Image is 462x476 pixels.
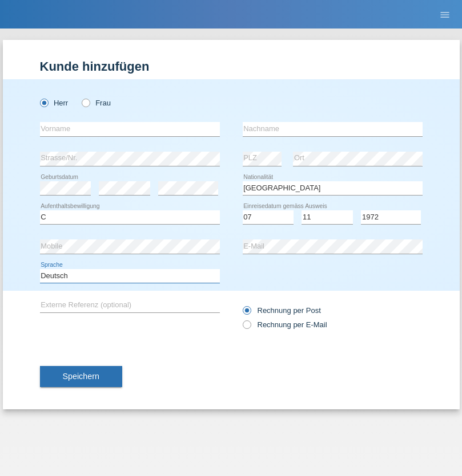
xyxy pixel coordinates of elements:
[243,320,250,335] input: Rechnung per E-Mail
[439,9,451,21] i: menu
[433,11,456,18] a: menu
[40,99,69,107] label: Herr
[40,59,423,74] h1: Kunde hinzufügen
[63,372,99,381] span: Speichern
[243,306,321,315] label: Rechnung per Post
[243,306,250,320] input: Rechnung per Post
[82,99,89,106] input: Frau
[40,99,47,106] input: Herr
[40,366,122,388] button: Speichern
[82,99,111,107] label: Frau
[243,320,327,329] label: Rechnung per E-Mail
